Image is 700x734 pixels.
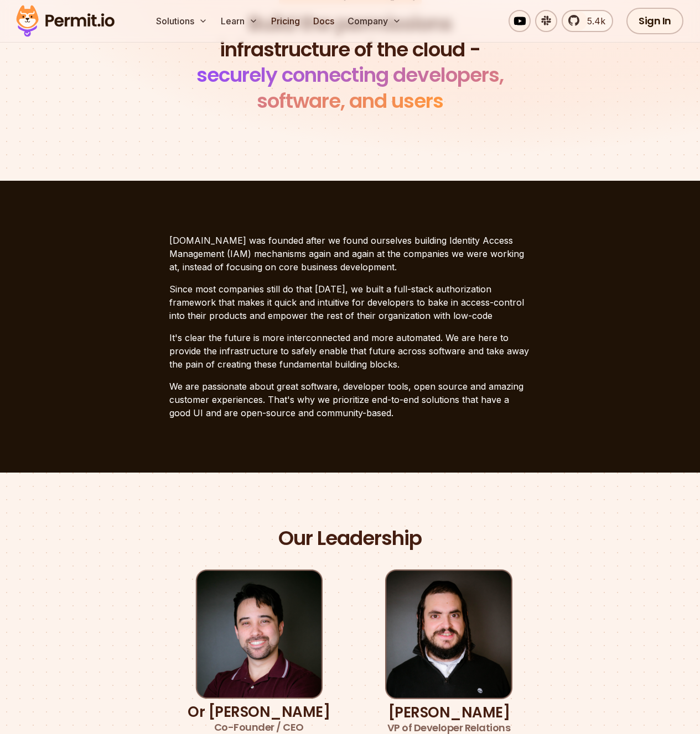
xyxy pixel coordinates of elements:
img: Gabriel L. Manor | VP of Developer Relations, GTM [385,569,512,699]
span: securely connecting developers, software, and users [196,61,504,115]
p: Since most companies still do that [DATE], we built a full-stack authorization framework that mak... [169,282,531,322]
h2: Our Leadership [278,526,422,552]
p: We are passionate about great software, developer tools, open source and amazing customer experie... [169,380,531,420]
p: It's clear the future is more interconnected and more automated. We are here to provide the infra... [169,331,531,371]
img: Or Weis | Co-Founder / CEO [195,569,323,699]
a: Docs [309,10,339,32]
a: Sign In [626,8,683,34]
a: Pricing [267,10,304,32]
button: Company [343,10,406,32]
img: Permit logo [11,2,120,40]
a: 5.4k [562,10,613,32]
button: Learn [216,10,262,32]
p: [DOMAIN_NAME] was founded after we found ourselves building Identity Access Management (IAM) mech... [169,234,531,274]
h1: Build the permissions infrastructure of the cloud - [182,11,519,114]
button: Solutions [152,10,212,32]
span: 5.4k [580,14,605,28]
